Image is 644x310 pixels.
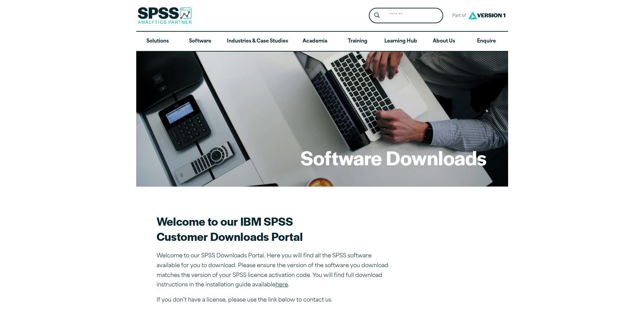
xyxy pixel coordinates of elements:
[157,251,393,290] p: Welcome to our SPSS Downloads Portal. Here you will find all the SPSS software available for you ...
[157,214,393,244] h2: Welcome to our IBM SPSS Customer Downloads Portal
[293,32,336,51] a: Academia
[138,7,192,24] img: SPSS Analytics Partner
[379,32,423,51] a: Learning Hub
[136,32,508,51] nav: Desktop version of site main menu
[157,295,393,305] p: If you don’t have a license, please use the link below to contact us
[336,32,379,51] a: Training
[276,282,288,288] a: here
[374,12,380,18] svg: Search magnifying glass icon
[423,32,465,51] a: About Us
[449,11,467,21] span: Part of
[301,144,486,171] h1: Software Downloads
[179,32,221,51] a: Software
[467,9,507,22] img: Version1 Logo
[221,32,293,51] a: Industries & Case Studies
[369,8,443,24] form: Site Header Search Form
[465,32,508,51] a: Enquire
[371,9,383,22] button: Search magnifying glass icon
[136,32,179,51] a: Solutions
